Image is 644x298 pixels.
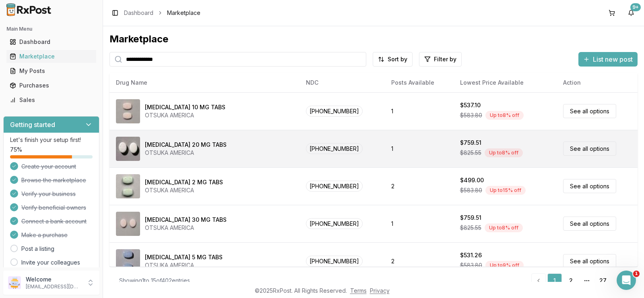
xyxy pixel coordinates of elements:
[21,176,86,184] span: Browse the marketplace
[6,49,96,64] a: Marketplace
[593,54,633,64] span: List new post
[485,186,526,195] div: Up to 15 % off
[10,96,93,104] div: Sales
[21,258,80,267] a: Invite your colleagues
[119,277,190,285] div: Showing 1 to 15 of 402 entries
[10,146,22,154] span: 75 %
[6,26,96,32] h2: Main Menu
[630,3,641,11] div: 9+
[3,65,99,77] button: My Posts
[145,186,223,194] div: OTSUKA AMERICA
[3,94,99,106] button: Sales
[578,52,638,67] button: List new post
[116,137,140,161] img: Abilify 20 MG TABS
[563,142,616,156] a: See all options
[10,136,93,144] p: Let's finish your setup first!
[21,190,76,198] span: Verify your business
[485,148,523,157] div: Up to 8 % off
[3,3,55,16] img: RxPost Logo
[485,223,523,232] div: Up to 8 % off
[306,218,363,229] span: [PHONE_NUMBER]
[3,79,99,92] button: Purchases
[145,111,225,119] div: OTSUKA AMERICA
[385,167,453,205] td: 2
[306,143,363,154] span: [PHONE_NUMBER]
[145,149,227,157] div: OTSUKA AMERICA
[485,261,524,270] div: Up to 9 % off
[145,141,227,149] div: [MEDICAL_DATA] 20 MG TABS
[460,139,481,147] div: $759.51
[460,149,481,157] span: $825.55
[454,73,557,92] th: Lowest Price Available
[306,106,363,117] span: [PHONE_NUMBER]
[460,261,482,269] span: $583.80
[6,64,96,78] a: My Posts
[145,178,223,186] div: [MEDICAL_DATA] 2 MG TABS
[460,214,481,222] div: $759.51
[21,245,54,253] a: Post a listing
[109,73,299,92] th: Drug Name
[145,224,227,232] div: OTSUKA AMERICA
[26,283,82,290] p: [EMAIL_ADDRESS][DOMAIN_NAME]
[578,56,638,64] a: List new post
[563,217,616,231] a: See all options
[388,55,407,63] span: Sort by
[3,35,99,48] button: Dashboard
[419,52,462,67] button: Filter by
[145,216,227,224] div: [MEDICAL_DATA] 30 MG TABS
[612,273,628,288] a: Go to next page
[563,179,616,193] a: See all options
[21,231,68,239] span: Make a purchase
[385,242,453,280] td: 2
[625,6,638,19] button: 9+
[385,205,453,242] td: 1
[116,249,140,273] img: Abilify 5 MG TABS
[596,273,610,288] a: 27
[3,50,99,63] button: Marketplace
[299,73,385,92] th: NDC
[557,73,638,92] th: Action
[434,55,456,63] span: Filter by
[116,212,140,236] img: Abilify 30 MG TABS
[385,130,453,167] td: 1
[116,174,140,198] img: Abilify 2 MG TABS
[167,9,200,17] span: Marketplace
[373,52,413,67] button: Sort by
[617,271,636,290] iframe: Intercom live chat
[306,181,363,192] span: [PHONE_NUMBER]
[531,273,628,288] nav: pagination
[145,253,223,261] div: [MEDICAL_DATA] 5 MG TABS
[370,287,390,294] a: Privacy
[563,254,616,268] a: See all options
[547,273,562,288] a: 1
[124,9,153,17] a: Dashboard
[124,9,200,17] nav: breadcrumb
[460,101,481,109] div: $537.10
[116,99,140,123] img: Abilify 10 MG TABS
[460,176,484,184] div: $499.00
[8,276,21,289] img: User avatar
[485,111,524,120] div: Up to 8 % off
[21,217,87,225] span: Connect a bank account
[10,67,93,75] div: My Posts
[385,92,453,130] td: 1
[10,38,93,46] div: Dashboard
[6,78,96,93] a: Purchases
[460,224,481,232] span: $825.55
[10,81,93,90] div: Purchases
[26,275,82,283] p: Welcome
[145,103,225,111] div: [MEDICAL_DATA] 10 MG TABS
[10,120,55,129] h3: Getting started
[460,111,482,119] span: $583.80
[460,251,482,259] div: $531.26
[21,204,86,212] span: Verify beneficial owners
[6,93,96,107] a: Sales
[10,52,93,60] div: Marketplace
[633,271,640,277] span: 1
[563,273,578,288] a: 2
[385,73,453,92] th: Posts Available
[21,163,76,171] span: Create your account
[350,287,367,294] a: Terms
[460,186,482,194] span: $583.80
[145,261,223,269] div: OTSUKA AMERICA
